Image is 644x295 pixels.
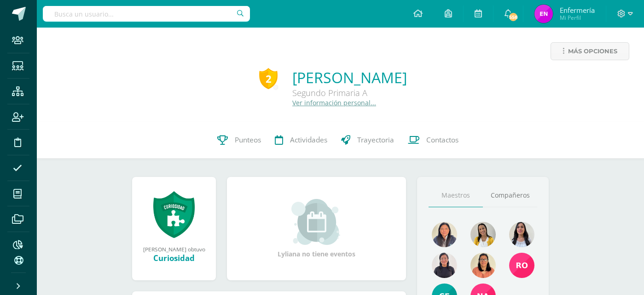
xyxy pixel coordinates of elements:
img: b0fd45af2573d4ad5a1b4b14397f63f0.png [509,222,534,247]
span: 558 [508,12,518,22]
div: Curiosidad [141,253,207,263]
img: 041e67bb1815648f1c28e9f895bf2be1.png [432,253,457,278]
input: Busca un usuario... [43,6,250,22]
a: Actividades [268,122,334,159]
img: event_small.png [291,199,342,245]
a: Ver información personal... [292,98,376,107]
a: [PERSON_NAME] [292,68,407,87]
a: Punteos [210,122,268,159]
div: Lyliana no tiene eventos [271,199,363,258]
img: d1743a41237682a7a2aaad5eb7657aa7.png [432,222,457,247]
a: Trayectoria [334,122,401,159]
a: Maestros [429,184,483,207]
img: ca44992a0433722da7b2ceeef5a54e35.png [470,253,496,278]
span: Contactos [426,135,458,145]
a: Más opciones [551,42,629,60]
a: Contactos [401,122,465,159]
span: Mi Perfil [560,14,595,22]
img: 65c6bddbe21797e201d80fe03777f130.png [470,222,496,247]
span: Actividades [290,135,327,145]
img: 9282fce470099ad46d32b14798152acb.png [534,5,553,23]
div: [PERSON_NAME] obtuvo [141,245,207,253]
a: Compañeros [483,184,537,207]
div: Segundo Primaria A [292,87,407,98]
img: 5b128c088b3bc6462d39a613088c2279.png [509,253,534,278]
span: Punteos [235,135,261,145]
span: Enfermería [560,6,595,15]
span: Trayectoria [357,135,394,145]
div: 2 [259,68,278,89]
span: Más opciones [568,43,617,60]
